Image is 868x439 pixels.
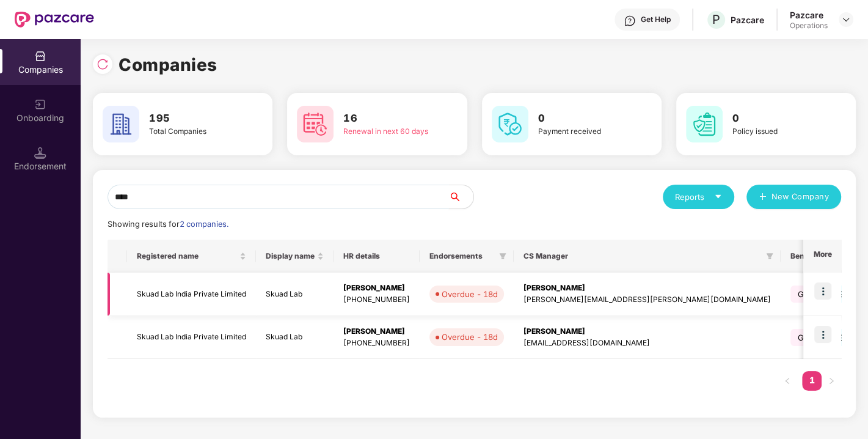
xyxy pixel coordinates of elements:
span: filter [764,249,776,264]
img: svg+xml;base64,PHN2ZyB3aWR0aD0iMTQuNSIgaGVpZ2h0PSIxNC41IiB2aWV3Qm94PSIwIDAgMTYgMTYiIGZpbGw9Im5vbm... [34,147,46,159]
th: More [803,240,841,273]
div: Policy issued [732,126,822,138]
h3: 0 [732,111,822,127]
span: filter [499,253,506,260]
div: Payment received [538,126,627,138]
li: 1 [802,371,822,391]
div: [PERSON_NAME] [523,282,771,294]
img: svg+xml;base64,PHN2ZyB3aWR0aD0iMjAiIGhlaWdodD0iMjAiIHZpZXdCb3g9IjAgMCAyMCAyMCIgZmlsbD0ibm9uZSIgeG... [34,98,46,111]
span: 2 companies. [180,219,228,229]
button: right [822,371,841,391]
h3: 16 [343,111,432,127]
span: Showing results for [108,219,228,229]
img: icon [814,326,831,343]
img: svg+xml;base64,PHN2ZyBpZD0iSGVscC0zMngzMiIgeG1sbnM9Imh0dHA6Ly93d3cudzMub3JnLzIwMDAvc3ZnIiB3aWR0aD... [624,15,636,27]
a: 1 [802,371,822,389]
span: right [828,377,835,385]
span: plus [759,193,767,202]
img: svg+xml;base64,PHN2ZyBpZD0iRHJvcGRvd24tMzJ4MzIiIHhtbG5zPSJodHRwOi8vd3d3LnczLm9yZy8yMDAwL3N2ZyIgd2... [841,15,851,24]
img: svg+xml;base64,PHN2ZyB4bWxucz0iaHR0cDovL3d3dy53My5vcmcvMjAwMC9zdmciIHdpZHRoPSI2MCIgaGVpZ2h0PSI2MC... [686,106,723,142]
button: left [778,371,797,391]
span: left [784,377,791,385]
div: [PHONE_NUMBER] [343,338,410,349]
span: GPA [790,286,822,303]
span: Endorsements [429,251,494,261]
div: Overdue - 18d [442,288,498,300]
div: [PERSON_NAME][EMAIL_ADDRESS][PERSON_NAME][DOMAIN_NAME] [523,294,771,306]
span: filter [497,249,509,264]
div: Pazcare [731,14,764,26]
span: Registered name [137,251,237,261]
div: [PHONE_NUMBER] [343,294,410,306]
li: Next Page [822,371,841,391]
span: GPA [790,329,822,346]
div: Get Help [641,15,671,24]
div: Pazcare [790,9,828,21]
div: Operations [790,21,828,31]
img: icon [814,282,831,300]
th: Registered name [127,240,256,273]
img: New Pazcare Logo [15,12,94,28]
td: Skuad Lab [256,273,334,316]
img: svg+xml;base64,PHN2ZyBpZD0iQ29tcGFuaWVzIiB4bWxucz0iaHR0cDovL3d3dy53My5vcmcvMjAwMC9zdmciIHdpZHRoPS... [34,50,46,62]
div: [PERSON_NAME] [523,326,771,338]
td: Skuad Lab India Private Limited [127,316,256,360]
span: caret-down [714,193,722,201]
span: New Company [771,191,830,203]
span: Display name [266,251,315,261]
div: Reports [675,191,722,203]
span: P [712,12,720,27]
div: [PERSON_NAME] [343,282,410,294]
img: svg+xml;base64,PHN2ZyBpZD0iUmVsb2FkLTMyeDMyIiB4bWxucz0iaHR0cDovL3d3dy53My5vcmcvMjAwMC9zdmciIHdpZH... [97,58,109,70]
span: search [448,192,473,202]
div: Overdue - 18d [442,331,498,343]
img: svg+xml;base64,PHN2ZyB4bWxucz0iaHR0cDovL3d3dy53My5vcmcvMjAwMC9zdmciIHdpZHRoPSI2MCIgaGVpZ2h0PSI2MC... [492,106,528,142]
h3: 0 [538,111,627,127]
td: Skuad Lab [256,316,334,360]
span: CS Manager [523,251,761,261]
td: Skuad Lab India Private Limited [127,273,256,316]
div: [PERSON_NAME] [343,326,410,338]
div: Total Companies [149,126,238,138]
h1: Companies [119,51,217,78]
div: Renewal in next 60 days [343,126,432,138]
img: svg+xml;base64,PHN2ZyB4bWxucz0iaHR0cDovL3d3dy53My5vcmcvMjAwMC9zdmciIHdpZHRoPSI2MCIgaGVpZ2h0PSI2MC... [103,106,139,142]
div: [EMAIL_ADDRESS][DOMAIN_NAME] [523,338,771,349]
h3: 195 [149,111,238,127]
button: search [448,185,474,209]
li: Previous Page [778,371,797,391]
span: filter [766,253,773,260]
button: plusNew Company [746,185,841,209]
th: Display name [256,240,334,273]
img: svg+xml;base64,PHN2ZyB4bWxucz0iaHR0cDovL3d3dy53My5vcmcvMjAwMC9zdmciIHdpZHRoPSI2MCIgaGVpZ2h0PSI2MC... [297,106,334,142]
th: HR details [334,240,420,273]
